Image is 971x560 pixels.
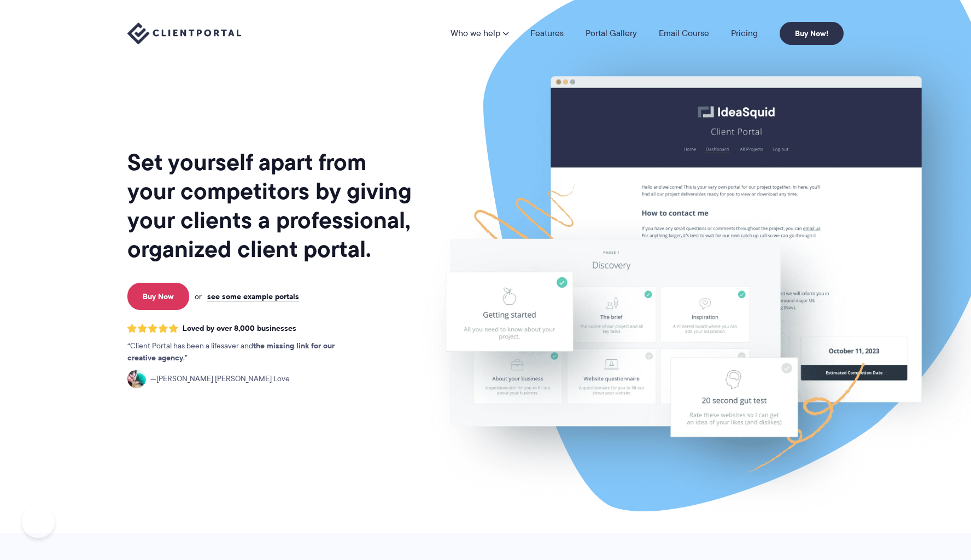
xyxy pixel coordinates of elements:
[22,505,55,538] iframe: Toggle Customer Support
[195,291,202,301] span: or
[127,148,414,264] h1: Set yourself apart from your competitors by giving your clients a professional, organized client ...
[150,373,290,385] span: [PERSON_NAME] [PERSON_NAME] Love
[780,22,844,45] a: Buy Now!
[127,283,189,310] a: Buy Now
[207,291,299,301] a: see some example portals
[731,29,758,38] a: Pricing
[127,340,335,364] strong: the missing link for our creative agency
[451,29,508,38] a: Who we help
[530,29,564,38] a: Features
[183,324,296,333] span: Loved by over 8,000 businesses
[659,29,709,38] a: Email Course
[586,29,637,38] a: Portal Gallery
[127,340,357,364] p: Client Portal has been a lifesaver and .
